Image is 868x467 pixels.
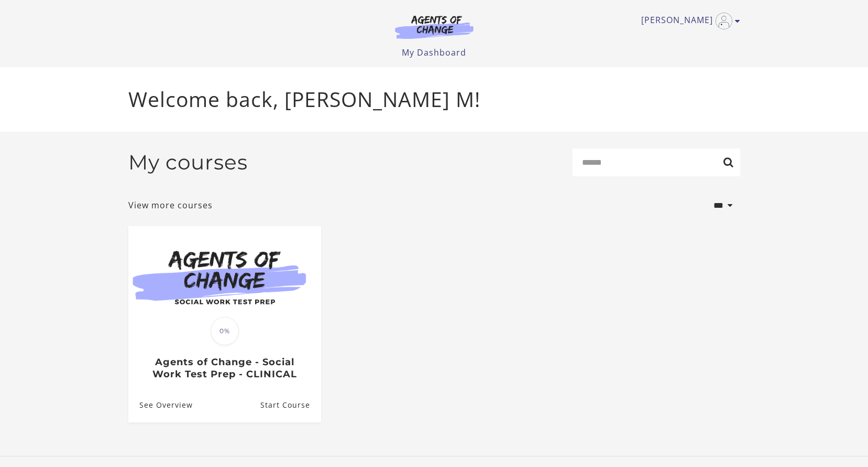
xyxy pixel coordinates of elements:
a: Agents of Change - Social Work Test Prep - CLINICAL: See Overview [128,388,193,422]
a: Agents of Change - Social Work Test Prep - CLINICAL: Resume Course [260,388,321,422]
a: View more courses [128,199,213,211]
a: My Dashboard [402,47,466,58]
p: Welcome back, [PERSON_NAME] M! [128,84,740,115]
a: Toggle menu [641,13,735,29]
img: Agents of Change Logo [384,15,485,39]
span: 0% [211,317,239,345]
h2: My courses [128,150,248,175]
h3: Agents of Change - Social Work Test Prep - CLINICAL [139,356,310,380]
